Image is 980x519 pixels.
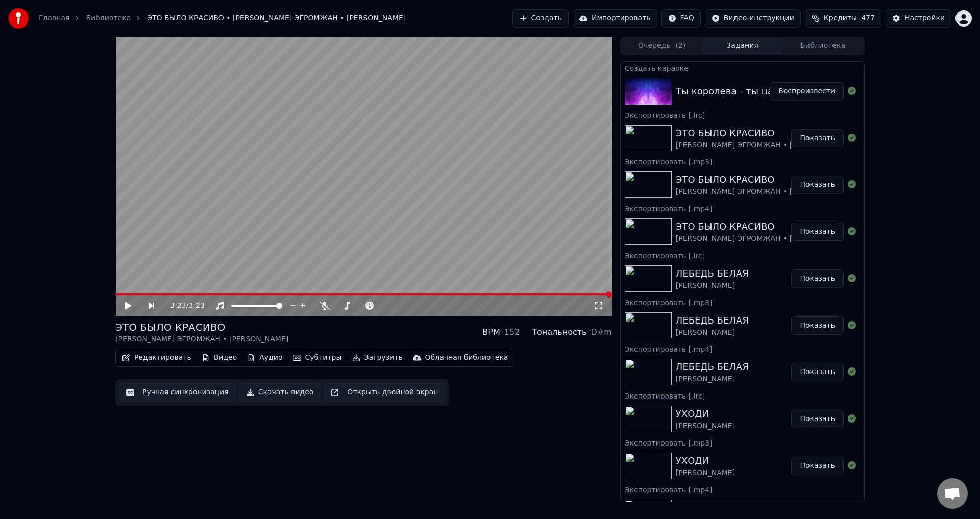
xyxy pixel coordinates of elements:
[504,326,520,338] div: 152
[676,468,735,478] div: [PERSON_NAME]
[676,328,749,338] div: [PERSON_NAME]
[791,223,844,241] button: Показать
[791,316,844,335] button: Показать
[676,219,849,234] div: ЭТО БЫЛО КРАСИВО
[119,383,235,402] button: Ручная синхронизация
[904,13,945,23] div: Настройки
[676,374,749,384] div: [PERSON_NAME]
[621,155,864,167] div: Экспортировать [.mp3]
[591,326,612,338] div: D#m
[676,313,749,328] div: ЛЕБЕДЬ БЕЛАЯ
[147,13,406,23] span: ЭТО БЫЛО КРАСИВО • [PERSON_NAME] ЭГРОМЖАН • [PERSON_NAME]
[239,383,321,402] button: Скачать видео
[676,84,806,98] div: Ты королева - ты царица 1
[861,13,875,23] span: 477
[621,62,864,74] div: Создать караоке
[676,281,749,291] div: [PERSON_NAME]
[532,326,586,338] div: Тональность
[676,421,735,431] div: [PERSON_NAME]
[937,478,968,509] a: Открытый чат
[791,410,844,428] button: Показать
[676,360,749,374] div: ЛЕБЕДЬ БЕЛАЯ
[243,351,286,365] button: Аудио
[676,454,735,468] div: УХОДИ
[621,296,864,308] div: Экспортировать [.mp3]
[324,383,445,402] button: Открыть двойной экран
[86,13,131,23] a: Библиотека
[621,249,864,261] div: Экспортировать [.lrc]
[791,363,844,381] button: Показать
[170,301,194,311] div: /
[198,351,241,365] button: Видео
[676,234,849,244] div: [PERSON_NAME] ЭГРОМЖАН • [PERSON_NAME]
[791,129,844,147] button: Показать
[348,351,407,365] button: Загрузить
[676,126,849,140] div: ЭТО БЫЛО КРАСИВО
[661,9,701,28] button: FAQ
[39,13,69,23] a: Главная
[676,187,849,197] div: [PERSON_NAME] ЭГРОМЖАН • [PERSON_NAME]
[115,334,288,344] div: [PERSON_NAME] ЭГРОМЖАН • [PERSON_NAME]
[675,41,685,51] span: ( 2 )
[482,326,500,338] div: BPM
[782,39,863,54] button: Библиотека
[622,39,702,54] button: Очередь
[573,9,657,28] button: Импортировать
[886,9,951,28] button: Настройки
[170,301,186,311] span: 3:23
[8,8,29,29] img: youka
[39,13,406,23] nav: breadcrumb
[188,301,204,311] span: 3:23
[512,9,569,28] button: Создать
[621,483,864,496] div: Экспортировать [.mp4]
[621,389,864,402] div: Экспортировать [.lrc]
[676,266,749,281] div: ЛЕБЕДЬ БЕЛАЯ
[676,500,735,514] div: УХОДИ
[824,13,857,23] span: Кредиты
[289,351,346,365] button: Субтитры
[702,39,783,54] button: Задания
[115,320,288,334] div: ЭТО БЫЛО КРАСИВО
[791,269,844,288] button: Показать
[676,407,735,421] div: УХОДИ
[676,140,849,151] div: [PERSON_NAME] ЭГРОМЖАН • [PERSON_NAME]
[791,457,844,475] button: Показать
[705,9,801,28] button: Видео-инструкции
[425,353,508,363] div: Облачная библиотека
[676,172,849,187] div: ЭТО БЫЛО КРАСИВО
[770,82,844,101] button: Воспроизвести
[805,9,881,28] button: Кредиты477
[621,202,864,214] div: Экспортировать [.mp4]
[621,436,864,449] div: Экспортировать [.mp3]
[791,176,844,194] button: Показать
[118,351,195,365] button: Редактировать
[621,109,864,121] div: Экспортировать [.lrc]
[621,342,864,355] div: Экспортировать [.mp4]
